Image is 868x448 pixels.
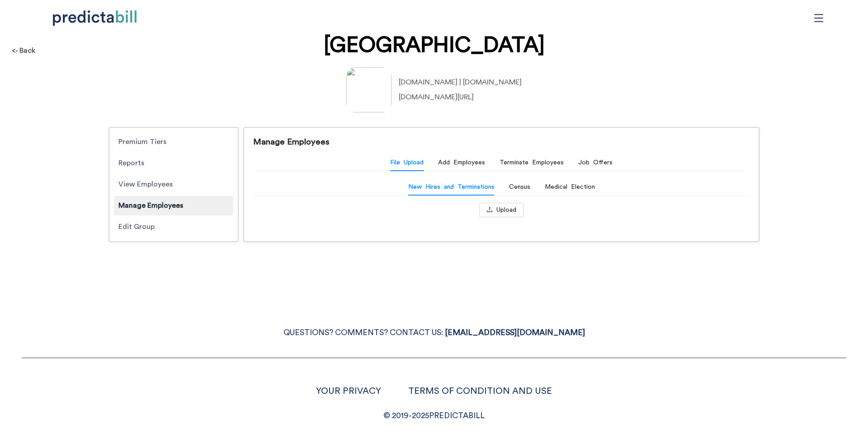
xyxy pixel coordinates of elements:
[390,158,424,168] div: File Upload
[486,206,493,214] span: upload
[399,75,522,90] div: [DOMAIN_NAME] | [DOMAIN_NAME]
[496,205,516,215] span: Upload
[438,158,485,168] div: Add Employees
[545,182,595,192] div: Medical Election
[324,38,545,53] h1: [GEOGRAPHIC_DATA]
[408,387,552,396] a: TERMS OF CONDITION AND USE
[445,329,585,336] a: [EMAIL_ADDRESS][DOMAIN_NAME]
[253,135,330,149] h3: Manage Employees
[5,39,42,63] div: <- Back
[114,175,233,194] div: View Employees
[810,9,827,27] span: menu
[578,158,613,168] div: Job Offers
[479,203,524,217] button: uploadUpload
[22,326,846,340] p: QUESTIONS? COMMENTS? CONTACT US:
[346,67,392,112] img: production%2Funtitled-zl7_zzwr3p%20-%20quinnipiac.jpg
[500,158,564,168] div: Terminate Employees
[316,387,381,396] a: YOUR PRIVACY
[114,217,233,237] div: Edit Group
[408,182,495,192] div: New Hires and Terminations
[399,90,474,105] div: [DOMAIN_NAME][URL]
[114,196,233,215] div: Manage Employees
[22,409,846,423] p: © 2019- 2025 PREDICTABILL
[479,207,524,213] span: uploadUpload
[509,182,530,192] div: Census
[114,132,233,152] div: Premium Tiers
[114,154,233,173] div: Reports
